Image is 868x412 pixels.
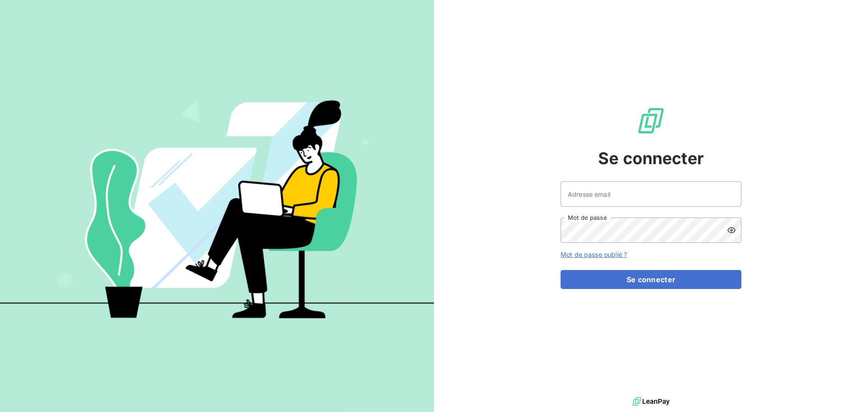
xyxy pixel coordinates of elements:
img: logo [632,395,670,408]
button: Se connecter [561,270,741,289]
input: placeholder [561,181,741,207]
a: Mot de passe oublié ? [561,251,627,258]
img: Logo LeanPay [637,106,665,135]
span: Se connecter [598,146,704,170]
